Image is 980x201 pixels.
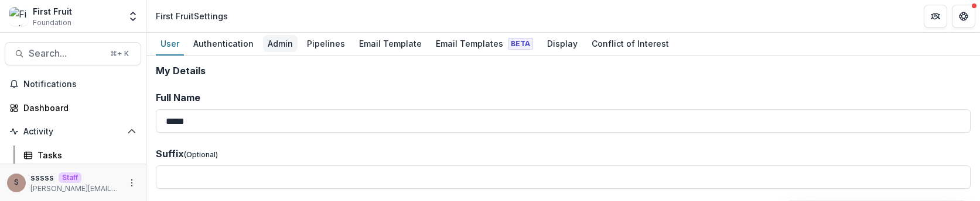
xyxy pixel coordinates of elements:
span: Activity [23,127,122,137]
span: Beta [508,38,533,50]
img: First Fruit [9,7,28,26]
div: First Fruit Settings [156,10,228,22]
div: Display [542,35,582,52]
div: ⌘ + K [108,47,131,60]
p: sssss [30,171,54,183]
div: sssss [14,179,19,186]
p: [PERSON_NAME][EMAIL_ADDRESS][DOMAIN_NAME] [30,183,120,194]
a: Admin [263,33,298,56]
button: Partners [924,5,947,28]
div: Pipelines [302,35,350,52]
button: Open entity switcher [125,5,141,28]
button: Search... [5,42,141,65]
button: More [125,176,139,190]
a: Conflict of Interest [587,33,674,56]
span: Full Name [156,92,200,103]
span: (Optional) [184,150,218,159]
a: Tasks [19,145,141,165]
nav: breadcrumb [151,8,233,25]
div: Email Template [354,35,426,52]
a: Pipelines [302,33,350,56]
div: Admin [263,35,298,52]
a: Email Template [354,33,426,56]
div: Email Templates [431,35,538,52]
p: Staff [59,172,81,183]
div: Authentication [189,35,258,52]
button: Open Activity [5,122,141,141]
h2: My Details [156,65,971,77]
span: Suffix [156,148,184,160]
div: Dashboard [23,102,132,114]
a: Display [542,33,582,56]
a: User [156,33,184,56]
a: Email Templates Beta [431,33,538,56]
button: Notifications [5,75,141,93]
button: Get Help [952,5,975,28]
a: Dashboard [5,98,141,117]
div: Conflict of Interest [587,35,674,52]
div: Tasks [37,149,132,161]
span: Foundation [33,18,71,28]
a: Authentication [189,33,258,56]
span: Search... [29,48,103,59]
div: First Fruit [33,5,72,18]
div: User [156,35,184,52]
span: Notifications [23,79,136,89]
